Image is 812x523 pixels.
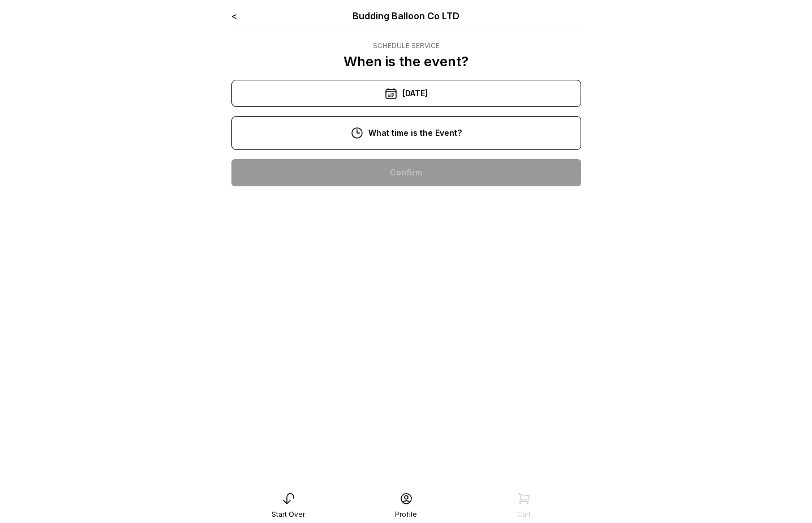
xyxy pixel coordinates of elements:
[231,80,581,107] div: [DATE]
[517,510,531,519] div: Cart
[231,10,237,22] a: <
[343,41,469,50] div: Schedule Service
[395,510,417,519] div: Profile
[272,510,305,519] div: Start Over
[301,9,511,23] div: Budding Balloon Co LTD
[343,53,469,71] p: When is the event?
